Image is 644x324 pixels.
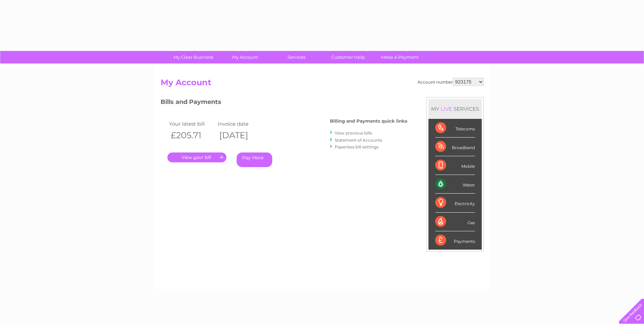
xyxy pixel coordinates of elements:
[435,194,475,212] div: Electricity
[418,78,484,86] div: Account number
[216,119,265,128] td: Invoice date
[330,119,407,124] h4: Billing and Payments quick links
[167,152,226,162] a: .
[237,152,272,167] a: Pay Here
[217,51,273,64] a: My Account
[269,51,325,64] a: Services
[435,138,475,156] div: Broadband
[435,119,475,138] div: Telecoms
[216,128,265,142] th: [DATE]
[435,156,475,175] div: Mobile
[335,144,379,149] a: Paperless bill settings
[335,138,382,143] a: Statement of Accounts
[335,130,372,136] a: View previous bills
[435,175,475,194] div: Water
[372,51,428,64] a: Make A Payment
[161,78,484,91] h2: My Account
[167,128,216,142] th: £205.71
[435,231,475,250] div: Payments
[161,97,407,109] h3: Bills and Payments
[167,119,216,128] td: Your latest bill
[435,213,475,231] div: Gas
[439,106,454,112] div: LIVE
[428,99,482,119] div: MY SERVICES
[320,51,376,64] a: Customer Help
[165,51,221,64] a: My Clear Business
